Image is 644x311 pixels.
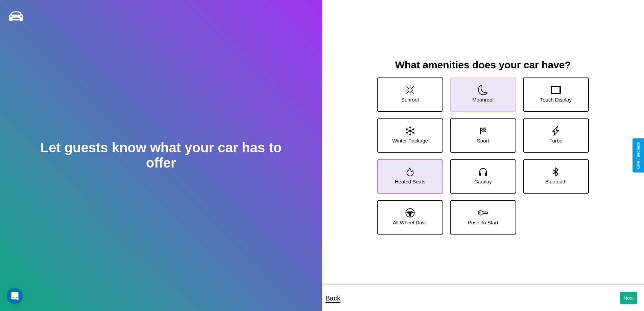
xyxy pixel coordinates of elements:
p: Sport [477,136,489,145]
p: Touch Display [540,95,572,104]
p: Moonroof [472,95,494,104]
p: Heated Seats [395,177,426,186]
p: Carplay [474,177,492,186]
p: Sunroof [401,95,419,104]
p: All Wheel Drive [393,218,428,227]
h2: Let guests know what your car has to offer [32,140,290,171]
iframe: Intercom live chat [7,288,23,304]
p: Winter Package [392,136,428,145]
div: Give Feedback [636,142,641,169]
p: Turbo [549,136,563,145]
p: Bluetooth [545,177,567,186]
h3: What amenities does your car have? [370,59,596,71]
p: Push To Start [468,218,498,227]
button: Next [620,292,637,304]
p: Back [326,292,340,304]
